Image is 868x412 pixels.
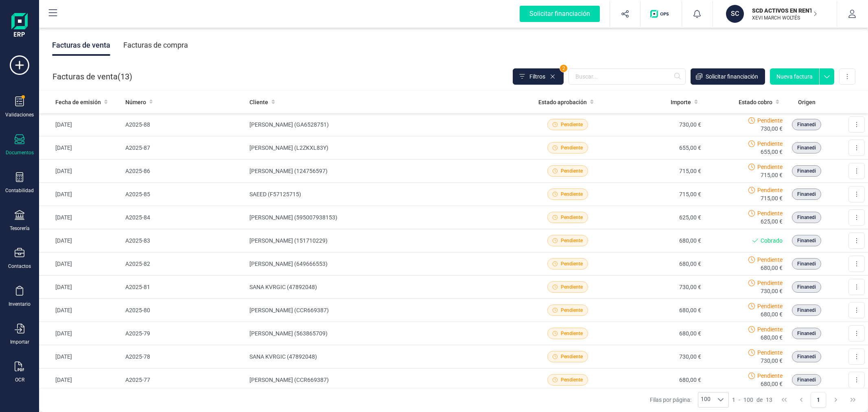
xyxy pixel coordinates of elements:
[529,72,545,81] span: Filtros
[246,345,522,368] td: SANA KVRGIC (47892048)
[613,183,704,206] td: 715,00 €
[798,98,816,106] span: Origen
[52,35,110,56] div: Facturas de venta
[10,339,29,345] div: Importar
[761,264,783,272] span: 680,00 €
[761,194,783,202] span: 715,00 €
[752,7,817,15] p: SCD ACTIVOS EN RENTABILIDAD SL
[39,252,122,276] td: [DATE]
[770,68,819,85] button: Nueva factura
[39,322,122,345] td: [DATE]
[10,225,30,232] div: Tesorería
[757,372,783,380] span: Pendiente
[613,113,704,136] td: 730,00 €
[39,206,122,229] td: [DATE]
[246,252,522,276] td: [PERSON_NAME] (649666553)
[739,98,772,106] span: Estado cobro
[828,392,844,408] button: Next Page
[246,299,522,322] td: [PERSON_NAME] (CCR669387)
[797,191,816,198] span: Finanedi
[732,396,772,404] div: -
[8,263,31,270] div: Contactos
[561,121,583,128] span: Pendiente
[123,35,188,56] div: Facturas de compra
[761,125,783,133] span: 730,00 €
[122,368,247,392] td: A2025-77
[613,206,704,229] td: 625,00 €
[122,136,247,160] td: A2025-87
[561,144,583,151] span: Pendiente
[9,301,31,307] div: Inventario
[761,237,783,245] span: Cobrado
[761,310,783,318] span: 680,00 €
[246,322,522,345] td: [PERSON_NAME] (563865709)
[613,345,704,368] td: 730,00 €
[561,376,583,384] span: Pendiente
[122,276,247,299] td: A2025-81
[122,322,247,345] td: A2025-79
[761,148,783,156] span: 655,00 €
[39,229,122,252] td: [DATE]
[797,330,816,337] span: Finanedi
[561,283,583,291] span: Pendiente
[797,237,816,244] span: Finanedi
[776,392,792,408] button: First Page
[613,229,704,252] td: 680,00 €
[797,121,816,128] span: Finanedi
[797,167,816,175] span: Finanedi
[561,167,583,175] span: Pendiente
[249,98,268,106] span: Cliente
[122,206,247,229] td: A2025-84
[39,276,122,299] td: [DATE]
[39,160,122,183] td: [DATE]
[613,299,704,322] td: 680,00 €
[52,68,132,85] div: Facturas de venta ( )
[568,68,686,85] input: Buscar...
[510,1,610,27] button: Solicitar financiación
[757,325,783,333] span: Pendiente
[726,5,744,23] div: SC
[650,10,672,18] img: Logo de OPS
[761,217,783,226] span: 625,00 €
[15,377,24,383] div: OCR
[797,376,816,384] span: Finanedi
[613,276,704,299] td: 730,00 €
[39,113,122,136] td: [DATE]
[766,396,772,404] span: 13
[561,330,583,337] span: Pendiente
[122,113,247,136] td: A2025-88
[797,307,816,314] span: Finanedi
[6,149,34,156] div: Documentos
[39,368,122,392] td: [DATE]
[671,98,691,106] span: Importe
[561,260,583,267] span: Pendiente
[561,237,583,244] span: Pendiente
[743,396,753,404] span: 100
[125,98,146,106] span: Número
[246,276,522,299] td: SANA KVRGIC (47892048)
[122,183,247,206] td: A2025-85
[757,116,783,125] span: Pendiente
[797,144,816,151] span: Finanedi
[11,13,28,39] img: Logo Finanedi
[757,256,783,264] span: Pendiente
[650,392,729,408] div: Filas por página:
[613,322,704,345] td: 680,00 €
[757,140,783,148] span: Pendiente
[122,229,247,252] td: A2025-83
[797,353,816,360] span: Finanedi
[797,283,816,291] span: Finanedi
[538,98,587,106] span: Estado aprobación
[698,392,713,407] span: 100
[560,65,567,72] span: 2
[122,252,247,276] td: A2025-82
[757,186,783,194] span: Pendiente
[761,333,783,342] span: 680,00 €
[794,392,809,408] button: Previous Page
[723,1,827,27] button: SCSCD ACTIVOS EN RENTABILIDAD SLXEVI MARCH WOLTÉS
[122,160,247,183] td: A2025-86
[246,183,522,206] td: SAEED (F57125715)
[561,214,583,221] span: Pendiente
[706,72,758,81] span: Solicitar financiación
[246,229,522,252] td: [PERSON_NAME] (151710229)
